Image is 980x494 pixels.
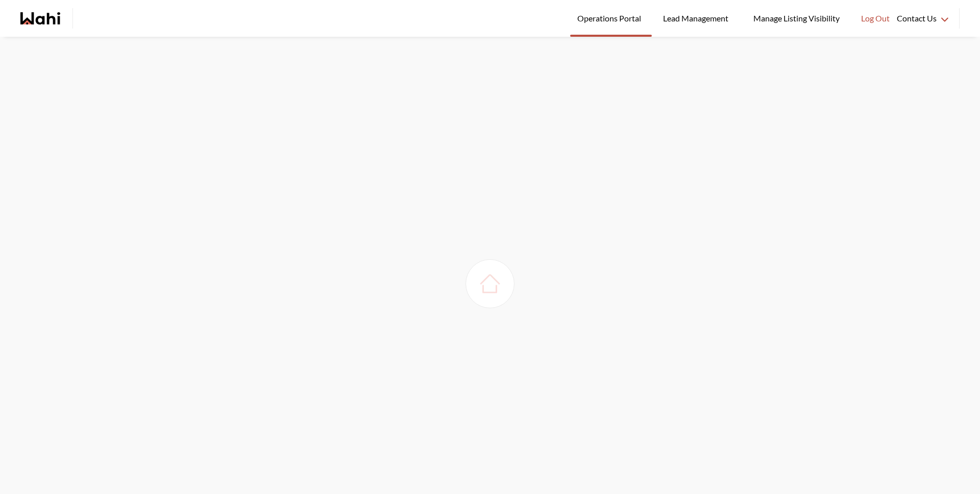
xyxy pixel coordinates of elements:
span: Log Out [861,12,890,25]
img: loading house image [476,269,504,298]
span: Operations Portal [577,12,645,25]
span: Lead Management [663,12,732,25]
span: Manage Listing Visibility [750,12,843,25]
a: Wahi homepage [20,12,60,24]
